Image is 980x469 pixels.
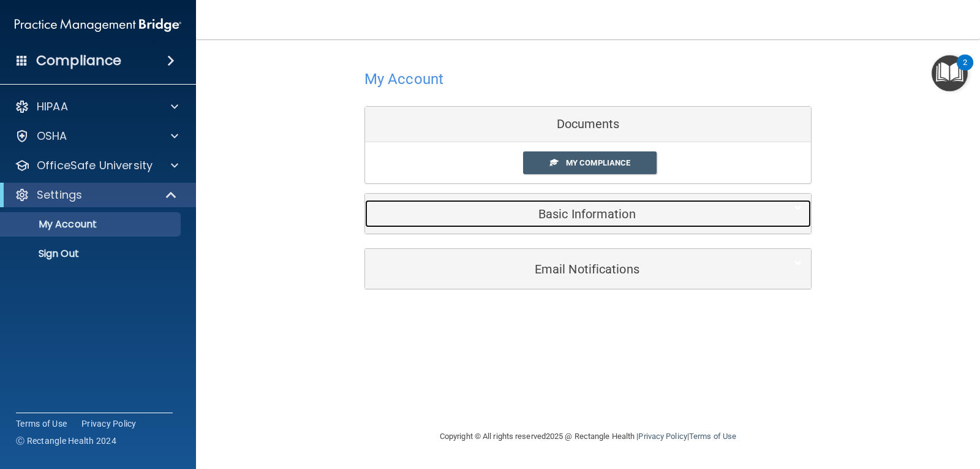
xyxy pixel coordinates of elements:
p: HIPAA [37,99,68,114]
a: Basic Information [374,200,802,227]
p: Settings [37,188,82,202]
a: OfficeSafe University [15,158,178,173]
span: Ⓒ Rectangle Health 2024 [16,435,116,447]
div: 2 [963,63,967,78]
a: OSHA [15,129,178,143]
div: Documents [365,107,811,142]
a: Terms of Use [16,418,67,430]
h5: Email Notifications [374,262,764,276]
h4: My Account [364,71,443,87]
div: Copyright © All rights reserved 2025 @ Rectangle Health | | [364,417,812,456]
span: My Compliance [566,158,630,167]
p: Sign Out [8,248,175,260]
button: Open Resource Center, 2 new notifications [932,55,968,91]
a: Privacy Policy [81,418,137,430]
h4: Compliance [36,52,121,69]
a: Privacy Policy [638,432,687,441]
h5: Basic Information [374,207,764,221]
p: OSHA [37,129,67,143]
a: HIPAA [15,99,178,114]
a: Terms of Use [689,432,736,441]
a: Settings [15,188,178,202]
p: OfficeSafe University [37,158,153,173]
img: PMB logo [15,13,181,37]
a: Email Notifications [374,255,802,283]
p: My Account [8,218,175,231]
